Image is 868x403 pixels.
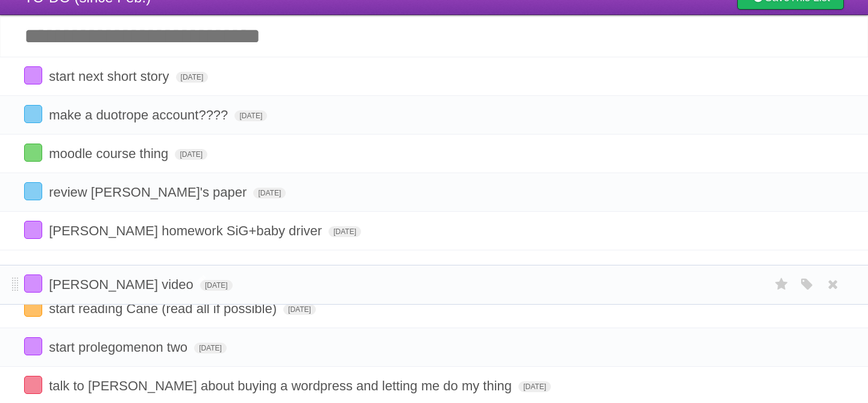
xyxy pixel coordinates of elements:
span: make a duotrope account???? [49,107,231,122]
label: Done [24,66,42,84]
label: Done [24,337,42,355]
span: [DATE] [518,381,551,392]
span: [DATE] [194,343,227,354]
label: Done [24,144,42,162]
span: [DATE] [253,188,286,198]
span: start reading Cane (read all if possible) [49,301,280,316]
span: [PERSON_NAME] video [49,277,197,292]
label: Done [24,221,42,239]
label: Done [24,274,42,293]
span: [DATE] [329,226,361,237]
label: Star task [770,274,793,294]
span: [DATE] [200,280,233,291]
span: [DATE] [176,72,209,83]
span: review [PERSON_NAME]'s paper [49,185,250,200]
span: start prolegomenon two [49,340,190,355]
span: moodle course thing [49,146,171,161]
span: [DATE] [234,110,267,121]
label: Done [24,105,42,123]
label: Done [24,376,42,394]
span: [DATE] [283,304,316,315]
label: Done [24,299,42,317]
span: [PERSON_NAME] homework SiG+baby driver [49,223,325,238]
span: talk to [PERSON_NAME] about buying a wordpress and letting me do my thing [49,378,515,393]
label: Done [24,182,42,200]
span: [DATE] [175,149,207,160]
span: start next short story [49,69,172,84]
